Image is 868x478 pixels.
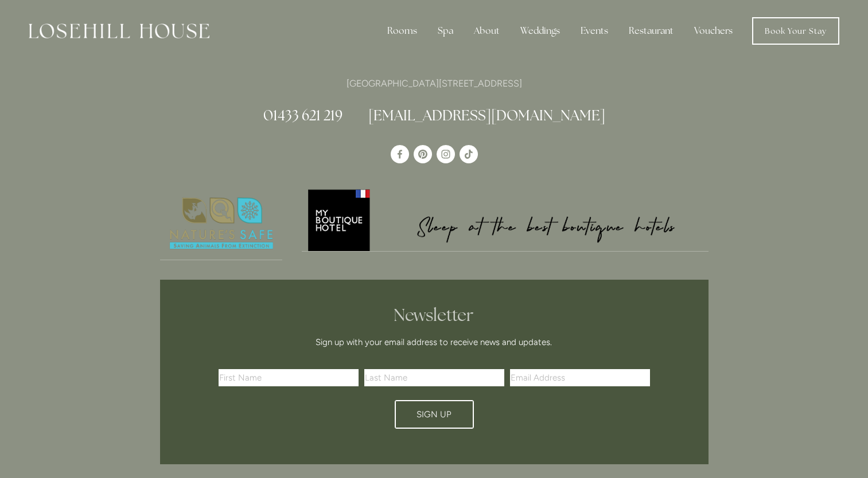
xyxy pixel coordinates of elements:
[460,145,478,163] a: TikTok
[437,145,455,163] a: Instagram
[160,187,283,260] a: Nature's Safe - Logo
[160,76,709,91] p: [GEOGRAPHIC_DATA][STREET_ADDRESS]
[417,409,451,420] span: Sign Up
[752,17,839,45] a: Book Your Stay
[465,19,509,42] div: About
[223,335,646,349] p: Sign up with your email address to receive news and updates.
[429,19,462,42] div: Spa
[302,187,709,252] a: My Boutique Hotel - Logo
[620,19,683,42] div: Restaurant
[219,369,359,386] input: First Name
[511,19,569,42] div: Weddings
[685,19,742,42] a: Vouchers
[571,19,617,42] div: Events
[510,369,650,386] input: Email Address
[391,145,409,163] a: Losehill House Hotel & Spa
[414,145,432,163] a: Pinterest
[29,23,209,38] img: Losehill House
[378,19,426,42] div: Rooms
[263,106,342,124] a: 01433 621 219
[223,305,646,326] h2: Newsletter
[368,106,605,124] a: [EMAIL_ADDRESS][DOMAIN_NAME]
[364,369,504,386] input: Last Name
[395,400,474,429] button: Sign Up
[302,187,709,251] img: My Boutique Hotel - Logo
[160,187,283,260] img: Nature's Safe - Logo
